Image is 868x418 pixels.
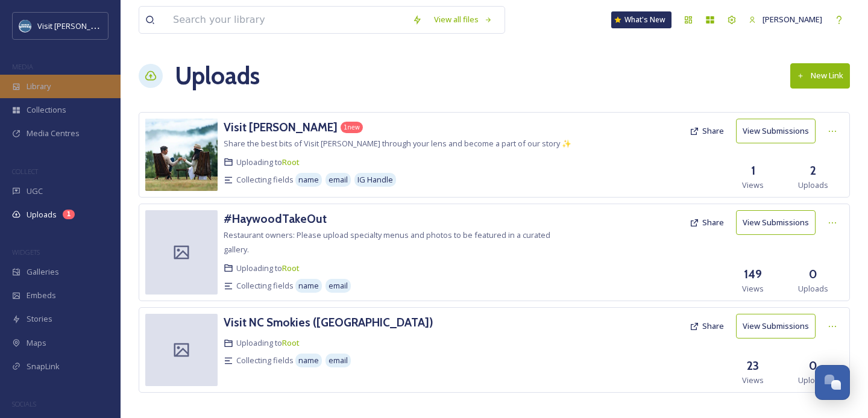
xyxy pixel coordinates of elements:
[736,314,822,338] a: View Submissions
[145,119,218,191] img: f3b9a8c5-ddcb-4684-b83b-8af9127b3a01.jpg
[224,314,433,331] a: Visit NC Smokies ([GEOGRAPHIC_DATA])
[224,229,550,255] span: Restaurant owners: Please upload specialty menus and photos to be featured in a curated gallery.
[224,211,327,226] h3: #HaywoodTakeOut
[798,283,828,295] span: Uploads
[357,174,393,186] span: IG Handle
[810,162,816,179] h3: 2
[684,314,730,338] button: Share
[742,375,764,386] span: Views
[341,122,363,133] div: 1 new
[809,266,817,283] h3: 0
[12,62,33,71] span: MEDIA
[298,355,319,366] span: name
[12,399,36,408] span: SOCIALS
[27,128,80,139] span: Media Centres
[736,119,816,143] button: View Submissions
[747,357,759,375] h3: 23
[798,179,828,191] span: Uploads
[329,280,348,292] span: email
[736,119,822,143] a: View Submissions
[282,263,300,273] a: Root
[224,315,433,329] h3: Visit NC Smokies ([GEOGRAPHIC_DATA])
[298,174,319,186] span: name
[798,375,828,386] span: Uploads
[298,280,319,292] span: name
[236,280,294,292] span: Collecting fields
[684,119,730,143] button: Share
[744,266,762,283] h3: 149
[27,361,60,372] span: SnapLink
[611,11,671,28] a: What's New
[37,20,114,31] span: Visit [PERSON_NAME]
[63,210,75,219] div: 1
[224,120,338,134] h3: Visit [PERSON_NAME]
[236,174,294,186] span: Collecting fields
[736,210,822,235] a: View Submissions
[27,266,59,278] span: Galleries
[743,8,828,31] a: [PERSON_NAME]
[329,355,348,366] span: email
[763,14,822,25] span: [PERSON_NAME]
[236,263,300,274] span: Uploading to
[12,248,40,257] span: WIDGETS
[19,20,31,32] img: images.png
[224,138,571,149] span: Share the best bits of Visit [PERSON_NAME] through your lens and become a part of our story ✨
[27,209,57,220] span: Uploads
[329,174,348,186] span: email
[175,58,260,94] a: Uploads
[282,337,300,348] a: Root
[27,186,43,197] span: UGC
[736,210,816,235] button: View Submissions
[27,104,66,116] span: Collections
[790,63,850,88] button: New Link
[684,211,730,234] button: Share
[224,119,338,136] a: Visit [PERSON_NAME]
[224,210,327,228] a: #HaywoodTakeOut
[27,313,52,325] span: Stories
[12,167,38,176] span: COLLECT
[282,157,300,167] a: Root
[742,179,764,191] span: Views
[751,162,755,179] h3: 1
[742,283,764,295] span: Views
[167,7,406,33] input: Search your library
[236,337,300,349] span: Uploading to
[27,81,51,92] span: Library
[809,357,817,375] h3: 0
[236,157,300,168] span: Uploading to
[27,290,56,301] span: Embeds
[815,365,850,400] button: Open Chat
[27,337,46,349] span: Maps
[736,314,816,338] button: View Submissions
[236,355,294,366] span: Collecting fields
[428,8,498,31] a: View all files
